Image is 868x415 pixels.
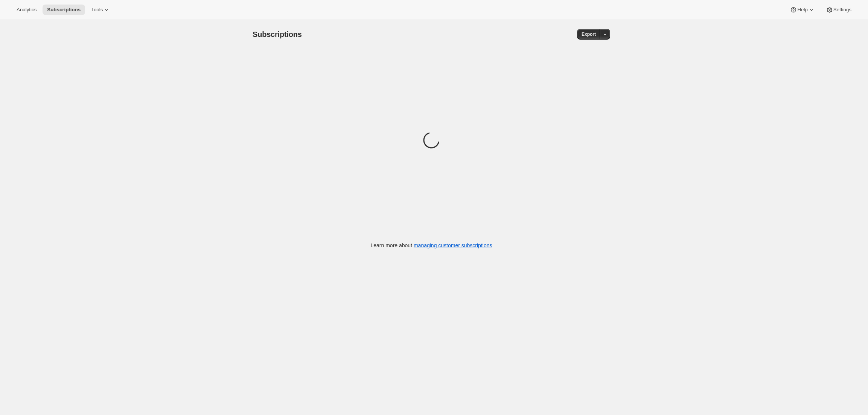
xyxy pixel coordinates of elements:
button: Help [785,5,819,15]
button: Subscriptions [43,5,85,15]
span: Analytics [17,7,37,13]
button: Export [577,29,600,40]
span: Export [582,31,596,37]
span: Tools [91,7,103,13]
button: Settings [821,5,856,15]
a: managing customer subscriptions [414,242,492,248]
button: Analytics [12,5,41,15]
span: Help [797,7,807,13]
span: Settings [833,7,851,13]
span: Subscriptions [47,7,81,13]
span: Subscriptions [253,30,302,38]
button: Tools [87,5,115,15]
p: Learn more about [371,242,492,249]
